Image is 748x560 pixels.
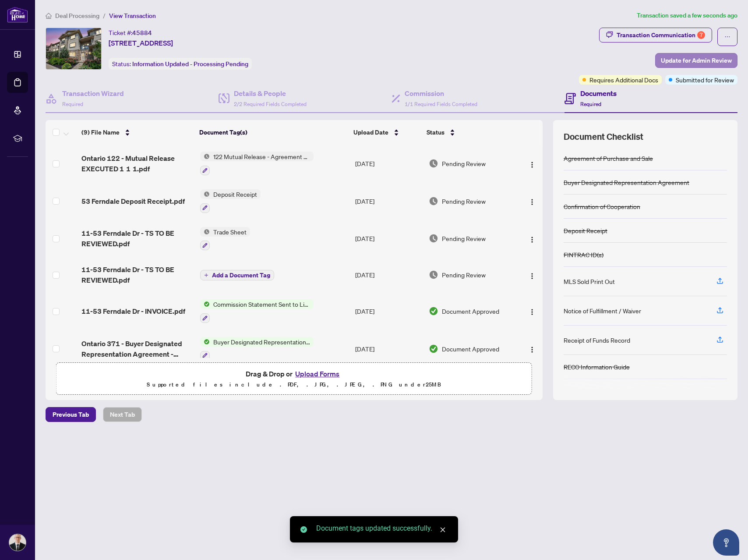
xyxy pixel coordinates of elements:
span: plus [204,273,208,277]
img: Document Status [429,270,438,280]
button: Next Tab [103,407,142,422]
div: Receipt of Funds Record [564,335,630,345]
article: Transaction saved a few seconds ago [637,11,737,21]
span: check-circle [300,526,307,533]
span: Add a Document Tag [212,272,270,278]
div: Confirmation of Cooperation [564,202,640,211]
button: Upload Forms [293,368,342,379]
p: Supported files include .PDF, .JPG, .JPEG, .PNG under 25 MB [62,379,526,390]
h4: Commission [405,88,477,99]
div: Transaction Communication [617,28,705,42]
img: Status Icon [200,337,210,347]
span: Required [580,101,601,107]
div: MLS Sold Print Out [564,276,615,286]
span: Document Checklist [564,131,643,143]
span: home [46,13,52,19]
img: Logo [529,273,536,280]
div: Document tags updated successfully. [316,523,448,534]
img: Logo [529,161,536,168]
td: [DATE] [352,220,425,258]
div: RECO Information Guide [564,362,630,372]
h4: Documents [580,88,617,99]
span: Requires Additional Docs [589,75,658,85]
button: Logo [525,231,539,245]
img: Document Status [429,196,438,206]
span: Ontario 371 - Buyer Designated Representation Agreement - Authority for Purchase or Lease.pdf [81,338,193,359]
button: Status IconTrade Sheet [200,227,250,251]
button: Logo [525,268,539,282]
img: Logo [529,346,536,353]
td: [DATE] [352,257,425,292]
div: FINTRAC ID(s) [564,250,603,259]
div: Buyer Designated Representation Agreement [564,177,689,187]
button: Status IconBuyer Designated Representation Agreement [200,337,314,361]
td: [DATE] [352,182,425,220]
span: Pending Review [442,270,486,280]
span: Deposit Receipt [210,189,261,199]
th: (9) File Name [78,120,196,145]
a: Close [438,525,448,535]
img: Document Status [429,306,438,316]
button: Status IconCommission Statement Sent to Listing Brokerage [200,299,314,323]
img: Logo [529,308,536,315]
img: Status Icon [200,152,210,161]
td: [DATE] [352,330,425,368]
span: 53 Ferndale Deposit Receipt.pdf [81,196,185,206]
button: Logo [525,156,539,170]
span: Ontario 122 - Mutual Release EXECUTED 1 1 1.pdf [81,153,193,174]
span: 122 Mutual Release - Agreement of Purchase and Sale [210,152,314,161]
img: IMG-S12291724_1.jpg [46,28,101,69]
img: Status Icon [200,189,210,199]
button: Logo [525,304,539,318]
button: Add a Document Tag [200,270,274,280]
img: Profile Icon [9,534,26,551]
span: Update for Admin Review [661,53,732,67]
span: Drag & Drop or [246,368,342,379]
h4: Transaction Wizard [62,88,124,99]
span: [STREET_ADDRESS] [109,38,173,48]
span: 2/2 Required Fields Completed [234,101,307,107]
div: Notice of Fulfillment / Waiver [564,306,641,315]
span: Upload Date [353,128,388,137]
span: 11-53 Ferndale Dr - TS TO BE REVIEWED.pdf [81,264,193,285]
td: [DATE] [352,145,425,182]
span: Document Approved [442,306,499,316]
button: Logo [525,342,539,356]
button: Open asap [713,529,739,556]
span: ellipsis [724,34,730,40]
span: Required [62,101,83,107]
button: Update for Admin Review [655,53,737,68]
img: Document Status [429,159,438,168]
button: Add a Document Tag [200,269,274,280]
span: close [440,527,446,533]
img: Logo [529,236,536,243]
button: Transaction Communication7 [599,28,712,43]
span: Document Approved [442,344,499,354]
img: Status Icon [200,227,210,237]
span: Commission Statement Sent to Listing Brokerage [210,299,314,309]
span: Buyer Designated Representation Agreement [210,337,314,347]
li: / [103,11,106,21]
span: Deal Processing [55,12,99,20]
div: Deposit Receipt [564,226,607,235]
span: (9) File Name [81,128,120,137]
div: 7 [697,31,705,39]
h4: Details & People [234,88,307,99]
span: 11-53 Ferndale Dr - TS TO BE REVIEWED.pdf [81,228,193,249]
img: Document Status [429,234,438,243]
span: Trade Sheet [210,227,250,237]
div: Status: [109,58,252,70]
div: Ticket #: [109,28,152,38]
button: Previous Tab [46,407,96,422]
div: Agreement of Purchase and Sale [564,153,653,163]
span: Drag & Drop orUpload FormsSupported files include .PDF, .JPG, .JPEG, .PNG under25MB [56,363,532,395]
th: Document Tag(s) [196,120,350,145]
button: Status IconDeposit Receipt [200,189,261,213]
span: View Transaction [109,12,156,20]
span: Pending Review [442,159,486,168]
span: Information Updated - Processing Pending [132,60,248,68]
img: Status Icon [200,299,210,309]
img: logo [7,7,28,23]
button: Logo [525,194,539,208]
th: Status [423,120,514,145]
